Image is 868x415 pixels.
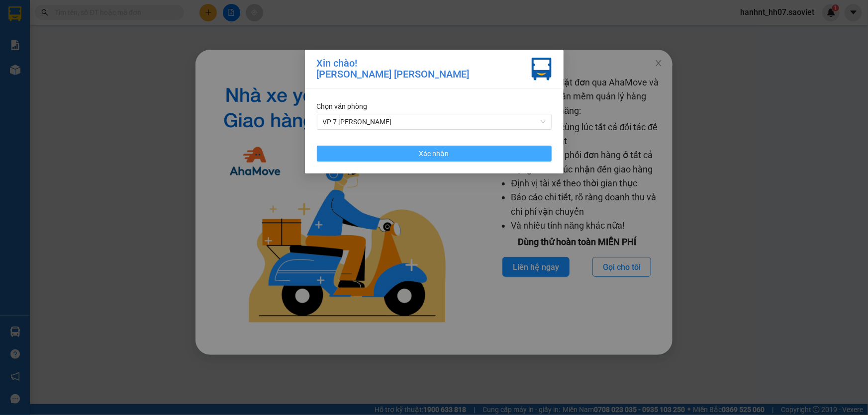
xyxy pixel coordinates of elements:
span: VP 7 Phạm Văn Đồng [323,114,546,129]
span: Xác nhận [419,148,449,159]
img: vxr-icon [532,58,552,81]
div: Chọn văn phòng [317,101,552,112]
button: Xác nhận [317,146,552,162]
div: Xin chào! [PERSON_NAME] [PERSON_NAME] [317,58,470,81]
